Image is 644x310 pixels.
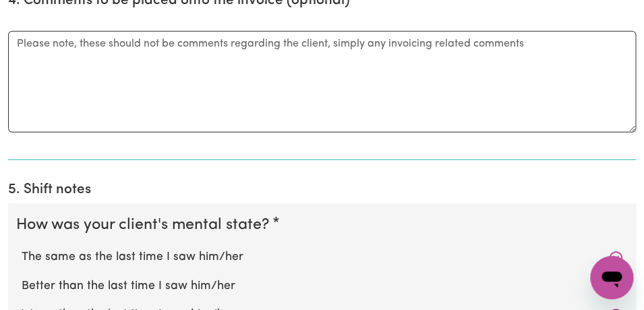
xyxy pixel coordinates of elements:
legend: How was your client's mental state? [16,214,274,238]
label: The same as the last time I saw him/her [22,249,622,266]
h2: 5. Shift notes [8,182,636,199]
iframe: Button to launch messaging window [590,256,633,299]
label: Better than the last time I saw him/her [22,278,622,295]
